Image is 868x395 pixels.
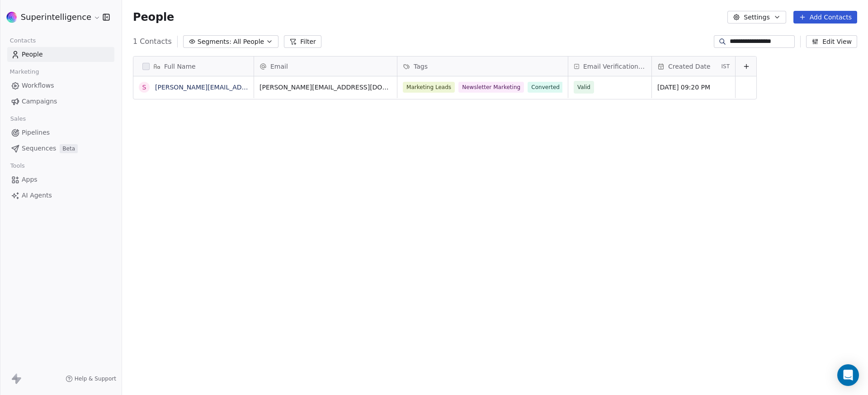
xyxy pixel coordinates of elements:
a: Workflows [7,78,114,93]
a: SequencesBeta [7,141,114,156]
div: Full Name [133,56,254,76]
button: Settings [727,11,786,24]
span: Help & Support [75,375,116,382]
div: Tags [397,56,568,76]
span: Full Name [164,62,196,71]
a: AI Agents [7,188,114,203]
div: Open Intercom Messenger [837,364,859,386]
span: Newsletter Marketing [458,82,524,93]
span: Workflows [22,81,54,90]
button: Filter [284,35,321,48]
span: Beta [60,144,78,153]
span: Pipelines [22,128,50,137]
span: Converted [528,82,563,93]
span: Email Verification Status [583,62,646,71]
span: Segments: [198,37,231,47]
span: People [22,50,43,59]
span: IST [721,63,730,70]
span: 1 Contacts [133,36,172,47]
div: grid [133,76,254,382]
a: Help & Support [66,375,116,382]
span: Marketing [6,65,43,79]
span: Apps [22,175,38,184]
button: Edit View [806,35,857,48]
a: [PERSON_NAME][EMAIL_ADDRESS][DOMAIN_NAME] [155,84,318,91]
div: Email Verification Status [568,56,651,76]
a: Campaigns [7,94,114,109]
span: AI Agents [22,191,52,200]
span: Tools [6,159,28,173]
span: Superintelligence [21,11,91,23]
a: People [7,47,114,62]
a: Pipelines [7,125,114,140]
span: Sales [6,112,30,126]
span: Campaigns [22,97,57,106]
img: sinews%20copy.png [6,12,17,23]
span: Email [270,62,288,71]
div: Created DateIST [652,56,735,76]
span: Sequences [22,144,56,153]
span: All People [233,37,264,47]
a: Apps [7,172,114,187]
div: Email [254,56,397,76]
div: grid [254,76,757,382]
span: Created Date [668,62,710,71]
button: Superintelligence [11,9,96,25]
span: People [133,10,174,24]
div: s [142,83,146,92]
span: Tags [414,62,428,71]
span: Marketing Leads [403,82,455,93]
button: Add Contacts [793,11,857,24]
span: Contacts [6,34,40,47]
span: [DATE] 09:20 PM [657,83,730,92]
span: [PERSON_NAME][EMAIL_ADDRESS][DOMAIN_NAME] [259,83,392,92]
span: Valid [577,83,590,92]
